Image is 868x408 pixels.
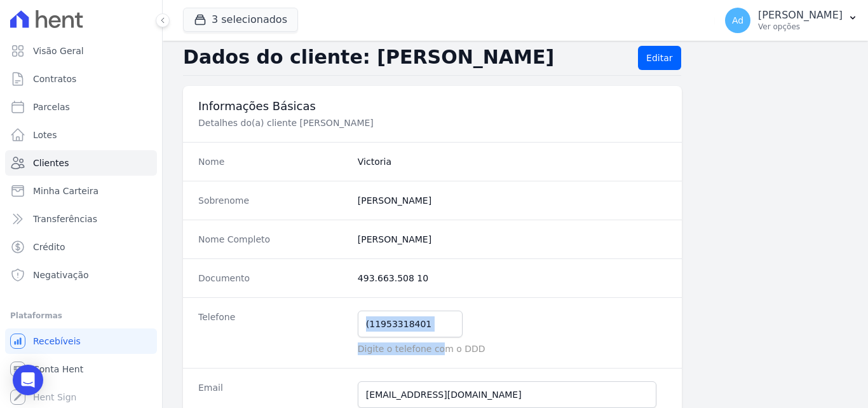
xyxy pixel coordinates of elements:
dt: Documento [198,272,348,285]
a: Recebíveis [5,328,157,354]
span: Lotes [33,129,57,141]
span: Contratos [33,73,76,85]
button: Ad [PERSON_NAME] Ver opções [715,3,868,38]
span: Clientes [33,157,69,169]
span: Recebíveis [33,335,81,348]
div: Open Intercom Messenger [13,365,43,395]
span: Ad [732,16,743,25]
h2: Dados do cliente: [PERSON_NAME] [183,46,628,70]
dd: 493.663.508 10 [358,272,667,285]
span: Minha Carteira [33,185,98,197]
a: Negativação [5,262,157,288]
span: Negativação [33,269,89,281]
a: Editar [638,46,681,70]
a: Transferências [5,206,157,232]
span: Transferências [33,213,97,225]
button: 3 selecionados [183,8,298,32]
dt: Email [198,381,348,408]
a: Lotes [5,122,157,148]
dt: Nome [198,155,348,168]
span: Crédito [33,241,65,253]
h3: Informações Básicas [198,99,667,114]
dt: Telefone [198,311,348,355]
a: Conta Hent [5,356,157,382]
a: Visão Geral [5,38,157,64]
dd: [PERSON_NAME] [358,194,667,207]
a: Contratos [5,66,157,92]
div: Plataformas [10,308,152,323]
p: Digite o telefone com o DDD [358,342,667,355]
dd: Victoria [358,155,667,168]
a: Crédito [5,234,157,260]
p: [PERSON_NAME] [758,9,843,22]
dt: Nome Completo [198,233,348,246]
dt: Sobrenome [198,194,348,207]
a: Minha Carteira [5,178,157,204]
p: Detalhes do(a) cliente [PERSON_NAME] [198,116,625,129]
span: Conta Hent [33,363,83,376]
p: Ver opções [758,22,843,32]
span: Parcelas [33,101,70,113]
a: Clientes [5,150,157,176]
a: Parcelas [5,94,157,120]
dd: [PERSON_NAME] [358,233,667,246]
span: Visão Geral [33,45,84,57]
